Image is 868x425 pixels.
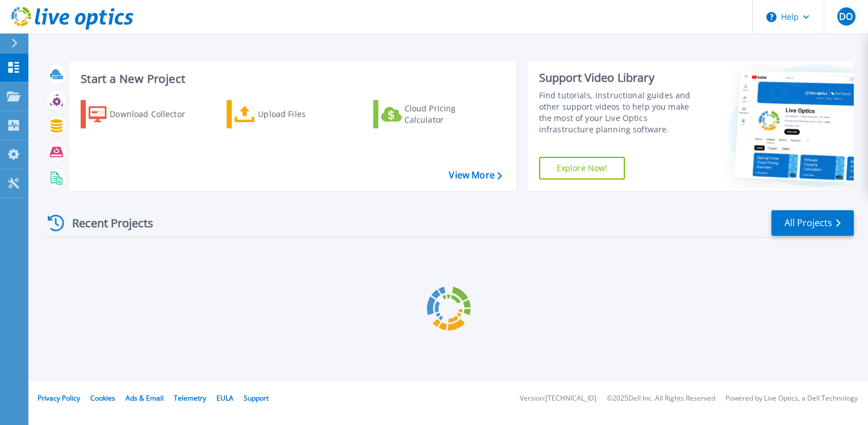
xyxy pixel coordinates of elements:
li: Powered by Live Optics, a Dell Technology [725,395,858,402]
li: © 2025 Dell Inc. All Rights Reserved [607,395,715,402]
div: Find tutorials, instructional guides and other support videos to help you make the most of your L... [539,90,703,135]
a: Ads & Email [126,393,164,403]
li: Version: [TECHNICAL_ID] [520,395,596,402]
a: View More [449,170,502,181]
div: Support Video Library [539,70,703,85]
div: Recent Projects [44,209,169,237]
a: All Projects [771,210,854,236]
a: EULA [216,393,233,403]
a: Telemetry [174,393,206,403]
span: DO [839,12,853,21]
a: Cloud Pricing Calculator [373,100,500,128]
a: Cookies [90,393,115,403]
a: Explore Now! [539,157,625,180]
a: Privacy Policy [37,393,80,403]
a: Download Collector [81,100,207,128]
h3: Start a New Project [81,73,502,85]
div: Cloud Pricing Calculator [404,103,495,126]
div: Download Collector [110,103,201,126]
div: Upload Files [258,103,349,126]
a: Upload Files [227,100,353,128]
a: Support [244,393,269,403]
